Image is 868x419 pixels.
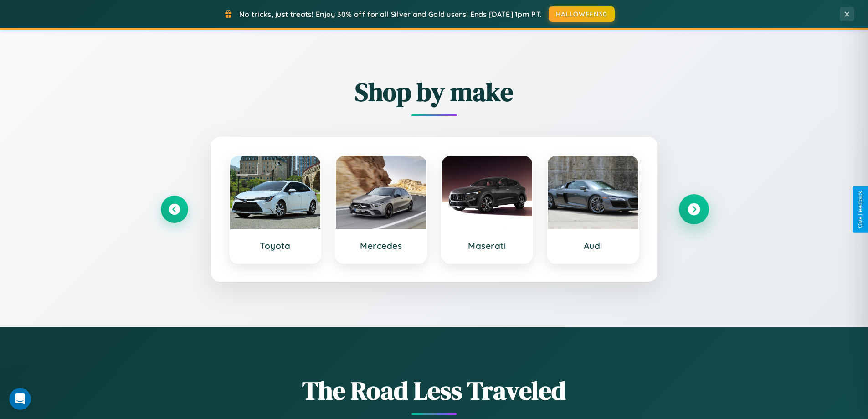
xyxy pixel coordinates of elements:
span: No tricks, just treats! Enjoy 30% off for all Silver and Gold users! Ends [DATE] 1pm PT. [239,10,542,19]
h1: The Road Less Traveled [161,373,708,408]
iframe: Intercom live chat [9,388,31,410]
button: HALLOWEEN30 [549,6,615,22]
h2: Shop by make [161,74,708,109]
h3: Audi [557,240,629,251]
div: Give Feedback [857,191,863,228]
h3: Toyota [239,240,312,251]
h3: Mercedes [345,240,417,251]
h3: Maserati [451,240,524,251]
